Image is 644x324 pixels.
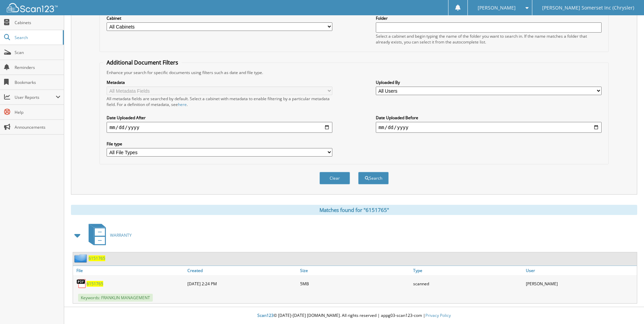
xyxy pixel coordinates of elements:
a: 6151765 [87,281,103,287]
input: start [107,122,332,133]
a: File [73,266,186,275]
div: 5MB [298,277,411,290]
div: © [DATE]-[DATE] [DOMAIN_NAME]. All rights reserved | appg03-scan123-com | [64,307,644,324]
img: scan123-logo-white.svg [7,3,58,12]
a: 6151765 [89,255,105,261]
div: [DATE] 2:24 PM [186,277,298,290]
legend: Additional Document Filters [103,59,182,66]
span: Help [15,109,60,115]
label: Cabinet [107,15,332,21]
label: File type [107,141,332,147]
span: [PERSON_NAME] Somerset Inc (Chrysler) [542,6,634,10]
img: folder2.png [74,254,89,263]
iframe: Chat Widget [610,291,644,324]
div: All metadata fields are searched by default. Select a cabinet with metadata to enable filtering b... [107,96,332,107]
span: Scan [15,50,60,55]
span: Cabinets [15,20,60,25]
label: Date Uploaded Before [376,115,602,121]
label: Metadata [107,79,332,85]
input: end [376,122,602,133]
a: here [178,102,187,107]
a: Size [298,266,411,275]
label: Folder [376,15,602,21]
div: Enhance your search for specific documents using filters such as date and file type. [103,70,605,75]
span: Keywords: FRANKLIN MANAGEMENT [78,294,153,302]
span: Reminders [15,65,60,70]
span: Scan123 [257,312,274,318]
span: Announcements [15,124,60,130]
span: WARRANTY [110,232,132,238]
span: [PERSON_NAME] [478,6,516,10]
button: Clear [319,172,350,184]
a: Type [411,266,524,275]
div: Select a cabinet and begin typing the name of the folder you want to search in. If the name match... [376,33,602,45]
a: WARRANTY [85,222,132,249]
label: Uploaded By [376,79,602,85]
a: User [524,266,637,275]
label: Date Uploaded After [107,115,332,121]
a: Created [186,266,298,275]
div: Matches found for "6151765" [71,205,637,215]
div: [PERSON_NAME] [524,277,637,290]
img: PDF.png [76,278,87,289]
span: Bookmarks [15,79,60,85]
span: User Reports [15,94,56,100]
button: Search [358,172,389,184]
a: Privacy Policy [425,312,451,318]
div: scanned [411,277,524,290]
span: Search [15,35,59,40]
